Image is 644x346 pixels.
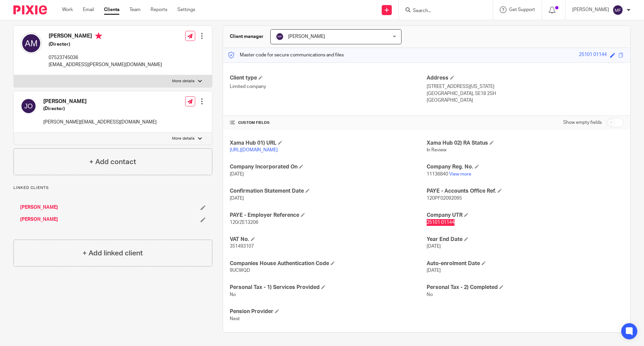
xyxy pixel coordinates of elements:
span: 351493107 [230,244,254,249]
span: [PERSON_NAME] [288,34,325,39]
h4: Personal Tax - 2) Completed [427,284,624,291]
span: No [230,292,236,297]
h4: Personal Tax - 1) Services Provided [230,284,427,291]
h4: CUSTOM FIELDS [230,120,427,126]
img: Pixie [13,5,47,14]
span: 25101 01144 [427,220,454,225]
p: 07523745036 [49,54,162,61]
img: svg%3E [276,33,284,41]
p: Limited company [230,83,427,90]
a: [PERSON_NAME] [20,204,58,211]
h4: Company Incorporated On [230,163,427,170]
input: Search [412,8,473,14]
h4: [PERSON_NAME] [43,98,157,105]
h4: Client type [230,75,427,82]
h3: Client manager [230,33,264,40]
p: More details [172,136,195,141]
a: Work [62,6,73,13]
img: svg%3E [20,33,42,54]
a: [URL][DOMAIN_NAME] [230,148,278,152]
label: Show empty fields [563,119,602,126]
a: View more [449,172,471,177]
h4: Year End Date [427,236,624,243]
p: [EMAIL_ADDRESS][PERSON_NAME][DOMAIN_NAME] [49,61,162,68]
p: [GEOGRAPHIC_DATA] [427,97,624,104]
h4: Xama Hub 02) RA Status [427,140,624,147]
p: [STREET_ADDRESS][US_STATE] [427,83,624,90]
h4: Pension Provider [230,308,427,315]
p: [PERSON_NAME] [572,6,609,13]
span: Nest [230,316,240,321]
h4: [PERSON_NAME] [49,33,162,41]
span: 9UCWQD [230,268,250,273]
a: Email [83,6,94,13]
span: 120/ZE13206 [230,220,258,225]
h5: (Director) [43,105,157,112]
a: Reports [151,6,167,13]
img: svg%3E [20,98,37,114]
h4: Auto-enrolment Date [427,260,624,267]
span: 120PF02092095 [427,196,462,201]
h4: PAYE - Employer Reference [230,212,427,219]
p: More details [172,79,195,84]
a: Clients [104,6,119,13]
h4: + Add contact [89,157,136,167]
p: Linked clients [13,185,212,191]
h4: PAYE - Accounts Office Ref. [427,188,624,195]
div: 25101 01144 [579,51,607,59]
h4: Confirmation Statement Date [230,188,427,195]
a: [PERSON_NAME] [20,216,58,223]
h4: Company UTR [427,212,624,219]
a: Team [129,6,141,13]
span: In Review [427,148,446,152]
p: Master code for secure communications and files [228,52,344,58]
h4: Address [427,75,624,82]
h5: (Director) [49,41,162,48]
span: No [427,292,433,297]
span: [DATE] [230,172,244,177]
p: [PERSON_NAME][EMAIL_ADDRESS][DOMAIN_NAME] [43,119,157,126]
i: Primary [95,33,102,39]
h4: + Add linked client [83,248,143,258]
span: 11136840 [427,172,448,177]
span: Get Support [509,7,535,12]
span: [DATE] [230,196,244,201]
h4: Xama Hub 01) URL [230,140,427,147]
h4: Companies House Authentication Code [230,260,427,267]
h4: Company Reg. No. [427,163,624,170]
h4: VAT No. [230,236,427,243]
a: Settings [177,6,195,13]
img: svg%3E [612,5,623,15]
p: [GEOGRAPHIC_DATA], SE18 2SH [427,90,624,97]
span: [DATE] [427,244,441,249]
span: [DATE] [427,268,441,273]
